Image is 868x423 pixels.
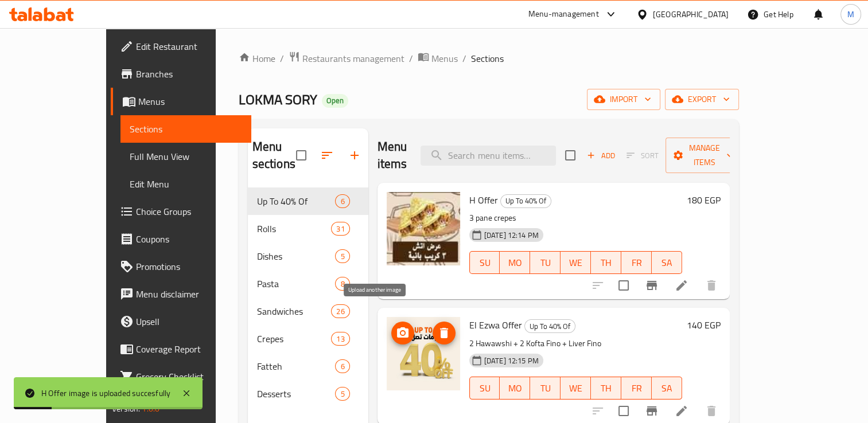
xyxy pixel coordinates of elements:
span: Rolls [257,222,332,236]
span: [DATE] 12:15 PM [480,355,543,366]
a: Edit Restaurant [111,33,251,60]
span: Desserts [257,387,336,401]
a: Edit Menu [120,170,251,198]
span: Up To 40% Of [525,320,575,333]
a: Grocery Checklist [111,363,251,390]
div: [GEOGRAPHIC_DATA] [653,8,729,21]
button: Manage items [665,138,742,173]
span: import [596,92,651,107]
span: FR [626,254,647,271]
span: Select section first [619,147,665,164]
button: WE [560,251,591,274]
div: Pasta8 [248,270,368,297]
div: Crepes13 [248,325,368,352]
a: Branches [111,60,251,88]
a: Coverage Report [111,335,251,363]
span: 6 [336,196,349,207]
input: search [421,146,556,166]
nav: breadcrumb [239,51,739,66]
button: export [665,89,739,110]
a: Restaurants management [289,51,404,66]
a: Menus [418,51,458,66]
img: H Offer [387,192,460,265]
span: Manage items [675,141,733,170]
button: SU [469,251,500,274]
div: Up To 40% Of [524,319,575,333]
div: Open [322,94,348,108]
span: 5 [336,251,349,262]
span: MO [504,380,526,397]
button: MO [500,377,530,399]
div: H Offer image is uploaded succesfully [41,387,170,399]
span: Coverage Report [136,342,242,356]
span: 26 [332,306,349,317]
span: Select to update [612,399,636,423]
span: Sections [471,52,504,65]
span: LOKMA SORY [239,87,317,112]
span: H Offer [469,191,498,209]
div: items [335,387,349,401]
div: Menu-management [528,7,599,21]
a: Full Menu View [120,143,251,170]
button: import [587,89,660,110]
p: 2 Hawawshi + 2 Kofta Fino + Liver Fino [469,336,682,351]
button: SU [469,377,500,399]
div: items [331,304,349,318]
span: Sections [130,122,242,136]
span: SU [474,380,496,397]
span: 6 [336,361,349,372]
span: Dishes [257,249,336,263]
span: Select to update [612,273,636,297]
span: Crepes [257,332,332,346]
h2: Menu items [377,138,407,173]
span: [DATE] 12:14 PM [480,230,543,241]
div: Up To 40% Of [500,194,551,208]
li: / [462,52,466,65]
button: TH [591,251,621,274]
span: SA [656,254,678,271]
div: Sandwiches [257,304,332,318]
span: TH [595,380,617,397]
div: Desserts5 [248,380,368,408]
h2: Menu sections [252,138,296,173]
span: Add [585,149,616,162]
span: Coupons [136,232,242,246]
h6: 140 EGP [687,317,721,333]
span: M [847,8,854,21]
button: FR [621,377,652,399]
span: 8 [336,279,349,289]
div: Up To 40% Of6 [248,187,368,215]
span: Select all sections [289,143,313,167]
a: Promotions [111,253,251,280]
span: export [674,92,730,107]
a: Upsell [111,308,251,335]
span: El Ezwa Offer [469,316,522,334]
span: WE [565,380,586,397]
span: Menu disclaimer [136,287,242,301]
a: Choice Groups [111,198,251,225]
img: El Ezwa Offer [387,317,460,390]
span: WE [565,254,586,271]
div: Rolls31 [248,215,368,242]
span: TU [535,380,556,397]
a: Menus [111,88,251,115]
a: Menu disclaimer [111,280,251,308]
span: Sort sections [313,142,341,169]
span: 13 [332,334,349,344]
span: Open [322,96,348,105]
span: Up To 40% Of [501,194,551,207]
button: TH [591,377,621,399]
p: 3 pane crepes [469,211,682,225]
button: SA [652,251,682,274]
button: Add [582,147,619,164]
button: Branch-specific-item [638,272,665,299]
span: TH [595,254,617,271]
a: Coupons [111,225,251,253]
button: WE [560,377,591,399]
span: Up To 40% Of [257,194,336,208]
button: TU [530,251,560,274]
span: Add item [582,147,619,164]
